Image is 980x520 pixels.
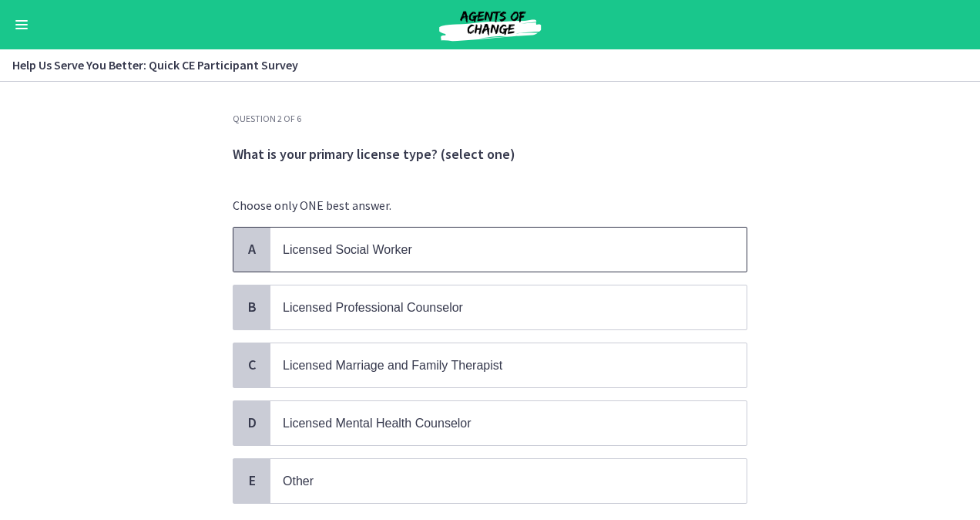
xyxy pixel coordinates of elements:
[283,359,502,372] span: Licensed Marriage and Family Therapist
[283,301,463,314] span: Licensed Professional Counselor
[12,56,949,74] h3: Help Us Serve You Better: Quick CE Participant Survey
[398,6,582,43] img: Agents of Change
[243,471,261,490] span: E
[233,196,747,214] p: Choose only ONE best answer.
[243,298,261,316] span: B
[283,417,472,430] span: Licensed Mental Health Counselor
[233,145,515,163] span: What is your primary license type? (select one)
[243,414,261,432] span: D
[243,356,261,374] span: C
[283,243,412,256] span: Licensed Social Worker
[233,113,747,125] h3: Question 2 of 6
[283,474,314,488] span: Other
[243,240,261,258] span: A
[12,15,31,34] button: Enable menu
